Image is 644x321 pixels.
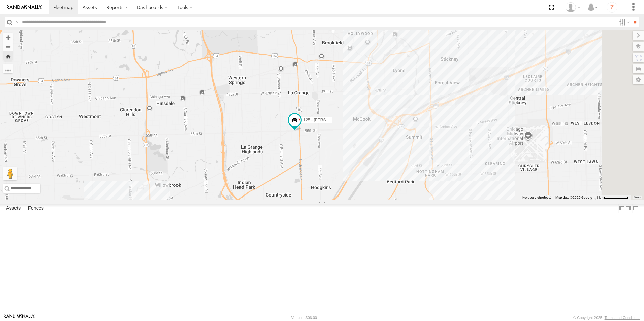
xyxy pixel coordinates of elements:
label: Measure [3,64,13,73]
a: Terms (opens in new tab) [634,196,641,199]
label: Map Settings [633,75,644,84]
a: Terms and Conditions [605,316,640,320]
button: Map Scale: 1 km per 70 pixels [594,195,631,200]
div: Version: 306.00 [291,316,317,320]
span: 1 km [596,195,604,199]
button: Keyboard shortcuts [522,195,551,200]
div: Ed Pruneda [563,2,583,12]
label: Assets [3,204,24,213]
label: Search Query [14,17,20,27]
label: Dock Summary Table to the Left [618,204,625,213]
label: Hide Summary Table [632,204,639,213]
i: ? [607,2,617,13]
label: Dock Summary Table to the Right [625,204,632,213]
button: Zoom out [3,42,13,51]
label: Search Filter Options [616,17,631,27]
a: Visit our Website [4,314,35,321]
span: 125 - [PERSON_NAME] [303,118,347,123]
img: rand-logo.svg [7,5,42,10]
div: © Copyright 2025 - [573,316,640,320]
span: Map data ©2025 Google [555,195,592,199]
button: Zoom in [3,33,13,42]
button: Zoom Home [3,51,13,61]
label: Fences [25,204,47,213]
button: Drag Pegman onto the map to open Street View [3,167,17,180]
